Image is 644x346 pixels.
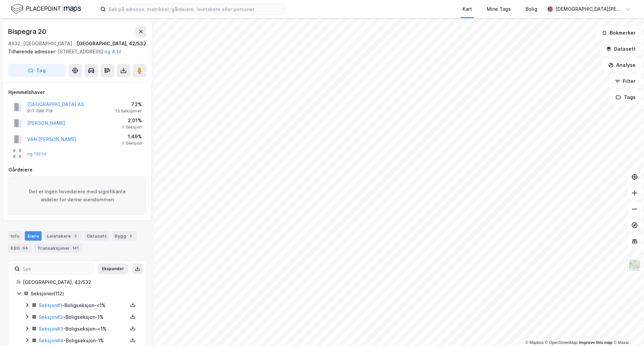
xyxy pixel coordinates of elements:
div: Bolig [526,5,537,13]
button: Bokmerker [596,26,641,40]
div: 4632, [GEOGRAPHIC_DATA] [8,40,72,48]
div: [GEOGRAPHIC_DATA], 42/532 [77,40,146,48]
div: [DEMOGRAPHIC_DATA][PERSON_NAME] [555,5,623,13]
iframe: Chat Widget [610,314,644,346]
a: Seksjon#4 [39,338,63,343]
button: Datasett [600,42,641,56]
div: 1.49% [122,133,142,141]
button: Tags [610,91,641,104]
a: OpenStreetMap [545,340,578,345]
a: Seksjon#2 [39,314,63,320]
div: Eiere [25,231,42,241]
div: 2.01% [122,116,142,125]
input: Søk på adresse, matrikkel, gårdeiere, leietakere eller personer [106,4,285,14]
div: - Boligseksjon - 1% [39,337,128,345]
div: Bispegra 20 [8,26,48,37]
a: Mapbox [525,340,544,345]
div: 141 [71,245,80,251]
button: Filter [609,75,641,88]
div: [GEOGRAPHIC_DATA], 42/532 [23,278,138,286]
div: Kontrollprogram for chat [610,314,644,346]
div: Seksjoner ( 112 ) [31,290,138,298]
div: Datasett [84,231,109,241]
a: Improve this map [579,340,612,345]
a: Seksjon#3 [39,326,63,332]
div: - Boligseksjon - 1% [39,313,128,321]
div: Info [8,231,22,241]
div: [STREET_ADDRESS] [8,48,141,56]
button: Tag [8,64,66,77]
div: Gårdeiere [8,166,146,174]
div: 64 [21,245,29,251]
div: 1 Seksjon [122,125,142,130]
div: Mine Tags [487,5,511,13]
div: Kart [463,5,472,13]
button: Analyse [602,58,641,72]
button: Ekspander [98,263,128,274]
div: Transaksjoner [35,243,83,253]
div: 1 Seksjon [122,141,142,146]
div: 13 Seksjoner [115,108,142,114]
div: 5 [127,233,134,239]
div: - Boligseksjon - <1% [39,325,128,333]
div: 7.2% [115,100,142,108]
div: - Boligseksjon - <1% [39,301,128,309]
a: Seksjon#1 [39,302,62,308]
div: Bygg [112,231,137,241]
div: Hjemmelshaver [8,88,146,96]
img: Z [628,259,641,272]
div: Det er ingen hovedeiere med signifikante andeler for denne eiendommen [8,177,146,215]
input: Søk [20,264,93,274]
div: Leietakere [44,231,82,241]
div: 917 098 719 [27,108,53,114]
div: ESG [8,243,32,253]
div: 2 [72,233,79,239]
span: Tilhørende adresser: [8,49,58,54]
img: logo.f888ab2527a4732fd821a326f86c7f29.svg [11,3,81,15]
